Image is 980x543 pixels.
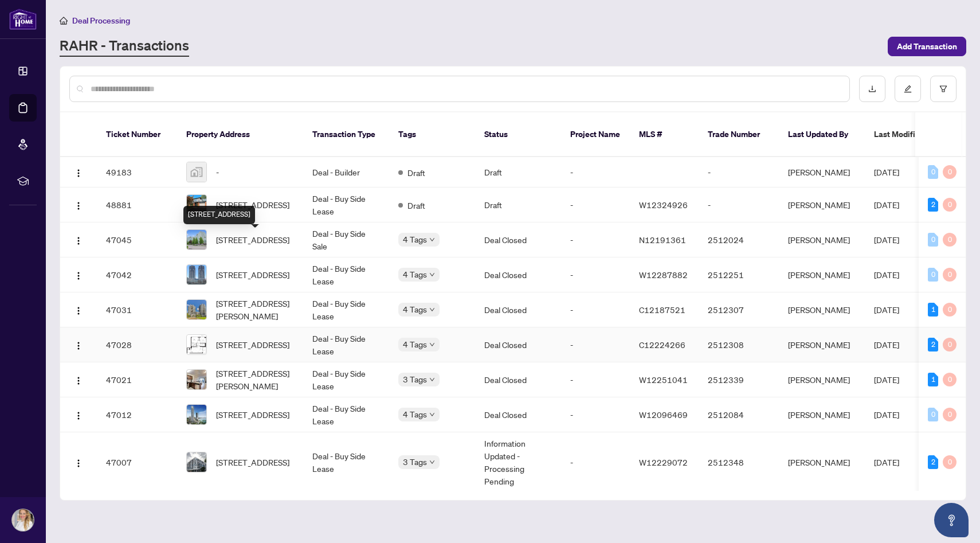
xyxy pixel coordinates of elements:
td: [PERSON_NAME] [779,327,865,362]
td: Deal - Buy Side Lease [303,397,389,432]
button: filter [930,76,957,102]
span: W12324926 [639,200,688,210]
th: Status [475,112,561,157]
span: edit [904,85,912,93]
td: 47028 [97,327,177,362]
td: [PERSON_NAME] [779,362,865,397]
img: thumbnail-img [187,405,206,424]
td: [PERSON_NAME] [779,257,865,292]
div: 0 [943,268,957,282]
th: MLS # [630,112,699,157]
td: Deal - Buy Side Lease [303,327,389,362]
th: Transaction Type [303,112,389,157]
div: 0 [928,268,938,282]
td: Draft [475,187,561,222]
td: 2512084 [699,397,779,432]
span: W12229072 [639,457,688,467]
td: Deal Closed [475,222,561,257]
td: - [561,292,630,327]
button: Logo [69,231,88,249]
td: 2512307 [699,292,779,327]
div: 0 [943,338,957,351]
td: - [561,222,630,257]
img: thumbnail-img [187,300,206,319]
img: Logo [74,376,83,385]
span: [DATE] [874,339,899,350]
td: 47012 [97,397,177,432]
div: 0 [943,408,957,421]
a: RAHR - Transactions [60,36,189,57]
div: 0 [943,373,957,386]
td: Deal - Buy Side Lease [303,292,389,327]
td: 47031 [97,292,177,327]
td: - [561,257,630,292]
td: Deal Closed [475,362,561,397]
img: Logo [74,236,83,245]
td: - [561,362,630,397]
button: Logo [69,405,88,424]
span: down [429,307,435,312]
button: Logo [69,265,88,284]
td: Information Updated - Processing Pending [475,432,561,493]
td: [PERSON_NAME] [779,292,865,327]
td: - [561,397,630,432]
img: thumbnail-img [187,370,206,389]
span: [STREET_ADDRESS][PERSON_NAME] [216,297,294,322]
th: Property Address [177,112,303,157]
th: Ticket Number [97,112,177,157]
span: - [216,166,219,178]
td: Deal - Buy Side Lease [303,187,389,222]
div: 0 [928,233,938,247]
button: Logo [69,196,88,214]
span: W12096469 [639,409,688,420]
td: 47007 [97,432,177,493]
td: [PERSON_NAME] [779,397,865,432]
img: Profile Icon [12,509,34,531]
span: [STREET_ADDRESS] [216,456,289,468]
img: thumbnail-img [187,230,206,249]
td: 2512348 [699,432,779,493]
button: edit [895,76,921,102]
span: C12224266 [639,339,685,350]
span: Last Modified Date [874,128,944,140]
th: Project Name [561,112,630,157]
span: [STREET_ADDRESS] [216,338,289,351]
span: 4 Tags [403,303,427,316]
span: C12187521 [639,304,685,315]
div: 0 [943,198,957,212]
td: Deal - Buy Side Lease [303,432,389,493]
td: 2512251 [699,257,779,292]
span: down [429,377,435,382]
td: Deal - Buy Side Lease [303,362,389,397]
span: [DATE] [874,304,899,315]
td: 2512339 [699,362,779,397]
span: download [868,85,876,93]
span: down [429,459,435,465]
td: Deal Closed [475,292,561,327]
div: 0 [928,408,938,421]
td: - [699,157,779,187]
td: - [561,327,630,362]
span: 3 Tags [403,455,427,468]
td: Deal Closed [475,397,561,432]
span: 3 Tags [403,373,427,386]
img: thumbnail-img [187,265,206,284]
span: filter [939,85,947,93]
span: [STREET_ADDRESS] [216,198,289,211]
div: 0 [943,233,957,247]
td: 2512024 [699,222,779,257]
div: 2 [928,338,938,351]
td: 47021 [97,362,177,397]
span: [STREET_ADDRESS] [216,408,289,421]
button: Logo [69,163,88,181]
th: Last Updated By [779,112,865,157]
td: [PERSON_NAME] [779,222,865,257]
td: 48881 [97,187,177,222]
span: Draft [407,166,425,179]
span: 4 Tags [403,338,427,351]
span: 4 Tags [403,268,427,281]
button: Logo [69,453,88,471]
div: 2 [928,198,938,212]
td: - [561,157,630,187]
img: Logo [74,459,83,468]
